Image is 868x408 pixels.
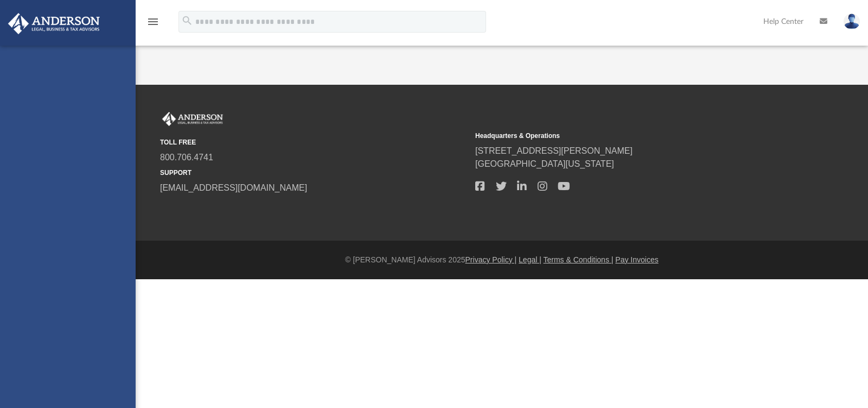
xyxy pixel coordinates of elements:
a: Pay Invoices [615,255,658,264]
img: User Pic [844,14,860,29]
a: 800.706.4741 [160,153,213,162]
a: Terms & Conditions | [544,255,614,264]
small: SUPPORT [160,168,468,178]
img: Anderson Advisors Platinum Portal [5,13,103,34]
a: Privacy Policy | [465,255,517,264]
a: menu [146,21,159,28]
a: [GEOGRAPHIC_DATA][US_STATE] [475,159,614,168]
i: menu [146,15,159,28]
small: TOLL FREE [160,137,468,147]
div: © [PERSON_NAME] Advisors 2025 [136,254,868,266]
img: Anderson Advisors Platinum Portal [160,112,225,126]
a: [EMAIL_ADDRESS][DOMAIN_NAME] [160,183,307,192]
small: Headquarters & Operations [475,131,783,141]
a: [STREET_ADDRESS][PERSON_NAME] [475,146,633,155]
i: search [181,15,193,27]
a: Legal | [519,255,541,264]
